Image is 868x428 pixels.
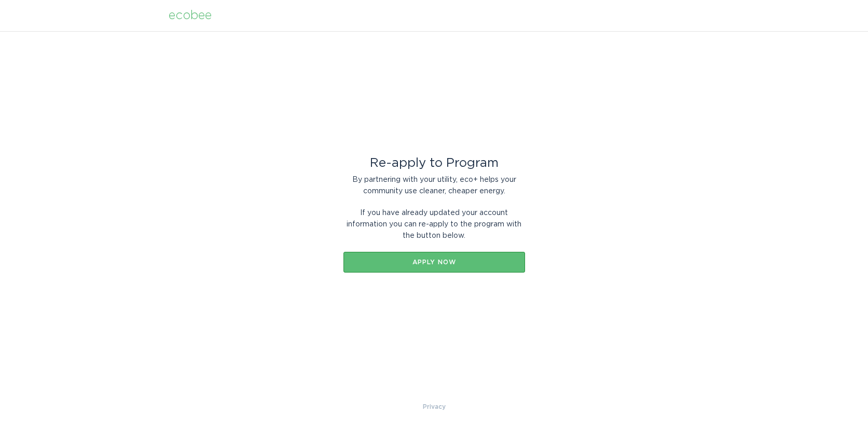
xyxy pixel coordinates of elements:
[343,252,525,273] button: Apply now
[343,207,525,241] div: If you have already updated your account information you can re-apply to the program with the but...
[343,158,525,169] div: Re-apply to Program
[423,401,446,412] a: Privacy Policy & Terms of Use
[169,10,212,21] div: ecobee
[343,174,525,197] div: By partnering with your utility, eco+ helps your community use cleaner, cheaper energy.
[349,259,520,265] div: Apply now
